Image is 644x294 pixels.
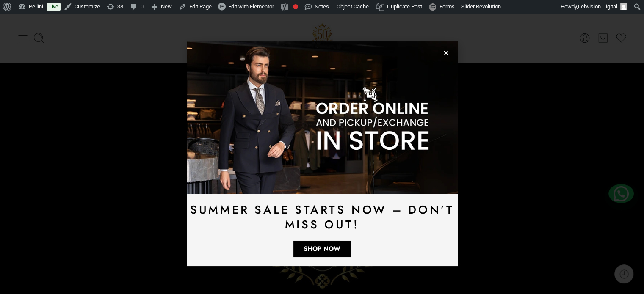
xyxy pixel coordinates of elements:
h2: Summer Sale Starts Now – Don’t Miss Out! [187,202,458,232]
span: Edit with Elementor [228,3,274,10]
a: Live [47,3,61,11]
span: Shop Now [304,246,340,252]
a: Shop Now [293,240,351,258]
span: Slider Revolution [461,3,501,10]
a: Close [443,50,449,56]
div: Focus keyphrase not set [293,4,298,9]
span: Lebvision Digital [578,3,617,10]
